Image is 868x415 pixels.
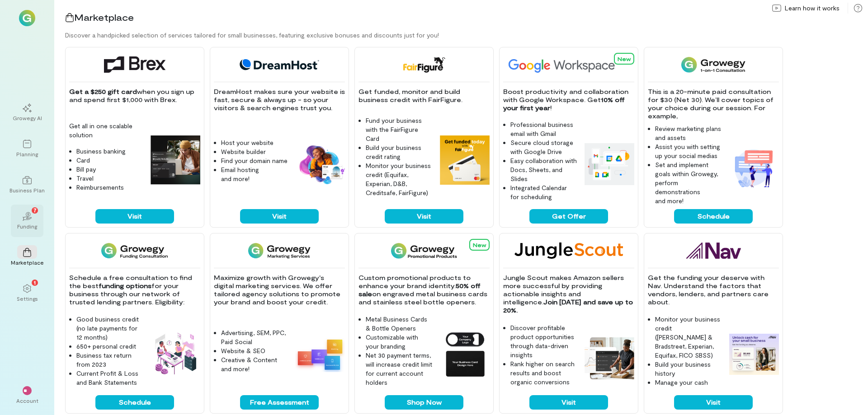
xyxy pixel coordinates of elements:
img: DreamHost feature [295,144,345,185]
a: Business Plan [11,168,43,201]
img: DreamHost [236,56,322,73]
button: Schedule [674,209,753,224]
div: Growegy AI [13,114,42,121]
a: Funding [11,205,43,237]
li: Website & SEO [221,346,288,355]
p: This is a 20-minute paid consultation for $30 (Net 30). We’ll cover topics of your choice during ... [648,88,779,120]
strong: funding options [99,282,151,289]
li: Set and implement goals within Growegy, perform demonstrations and more! [655,160,722,205]
li: Creative & Content and more! [221,355,288,373]
li: Customizable with your branding [366,333,433,351]
li: Reimbursements [76,183,143,192]
li: Assist you with setting up your social medias [655,142,722,160]
p: Get all in one scalable solution [69,121,143,140]
li: Business banking [76,147,143,156]
span: 1 [34,278,36,286]
strong: Get a $250 gift card [69,88,137,95]
a: Planning [11,132,43,165]
p: Schedule a free consultation to find the best for your business through our network of trusted le... [69,274,200,306]
button: Free Assessment [240,395,319,410]
li: Discover profitable product opportunities through data-driven insights [510,323,577,359]
div: Account [16,397,38,404]
img: Brex feature [151,135,200,185]
button: Visit [674,395,753,410]
img: Funding Consultation feature [151,329,200,379]
li: 650+ personal credit [76,342,143,351]
li: Website builder [221,147,288,156]
img: Growegy - Marketing Services [248,242,311,259]
p: Maximize growth with Growegy's digital marketing services. We offer tailored agency solutions to ... [214,274,345,306]
li: Business tax return from 2023 [76,351,143,369]
li: Travel [76,174,143,183]
img: Growegy - Marketing Services feature [295,336,345,372]
li: Build your business history [655,360,722,378]
img: Funding Consultation [101,242,168,259]
li: Net 30 payment terms, will increase credit limit for current account holders [366,351,433,387]
p: Get funded, monitor and build business credit with FairFigure. [359,88,490,104]
li: Card [76,156,143,165]
li: Professional business email with Gmail [510,120,577,138]
p: DreamHost makes sure your website is fast, secure & always up - so your visitors & search engines... [214,88,345,112]
span: Marketplace [74,12,134,23]
strong: Join [DATE] and save up to 20%. [503,298,635,314]
div: Discover a handpicked selection of services tailored for small businesses, featuring exclusive bo... [65,31,868,40]
img: Brex [104,56,165,73]
img: Growegy Promo Products feature [440,329,490,379]
p: Get the funding your deserve with Nav. Understand the factors that vendors, lenders, and partners... [648,274,779,306]
div: Funding [17,223,37,230]
div: Business Plan [9,187,45,194]
button: Schedule [95,395,174,410]
li: Find your domain name [221,156,288,165]
img: 1-on-1 Consultation feature [729,143,779,193]
li: Easy collaboration with Docs, Sheets, and Slides [510,156,577,183]
img: Nav feature [729,334,779,375]
li: Email hosting and more! [221,165,288,183]
img: 1-on-1 Consultation [681,56,745,73]
li: Review marketing plans and assets [655,124,722,142]
li: Secure cloud storage with Google Drive [510,138,577,156]
li: Host your website [221,138,288,147]
li: Current Profit & Loss and Bank Statements [76,369,143,387]
a: Growegy AI [11,96,43,129]
p: when you sign up and spend first $1,000 with Brex. [69,88,200,104]
div: Planning [16,150,38,158]
div: Marketplace [11,259,44,266]
strong: 10% off your first year [503,96,627,112]
p: Custom promotional products to enhance your brand identity. on engraved metal business cards and ... [359,274,490,306]
button: Get Offer [529,209,608,224]
li: Fund your business with the FairFigure Card [366,116,433,143]
img: Jungle Scout feature [585,337,634,379]
img: Nav [686,242,741,259]
span: 7 [33,206,37,214]
li: Integrated Calendar for scheduling [510,183,577,201]
button: Visit [240,209,319,224]
button: Shop Now [385,395,463,410]
li: Good business credit (no late payments for 12 months) [76,315,143,342]
strong: 50% off sale [359,282,482,298]
li: Bill pay [76,165,143,174]
span: New [473,242,486,248]
a: Marketplace [11,241,43,273]
span: Learn how it works [785,4,840,13]
button: Visit [95,209,174,224]
span: New [618,56,631,62]
li: Manage your cash [655,378,722,387]
li: Build your business credit rating [366,143,433,161]
div: Settings [17,295,38,302]
img: Google Workspace [503,56,636,73]
li: Monitor your business credit (Equifax, Experian, D&B, Creditsafe, FairFigure) [366,161,433,197]
p: Jungle Scout makes Amazon sellers more successful by providing actionable insights and intelligence. [503,274,634,314]
img: Jungle Scout [514,242,623,259]
button: Visit [385,209,463,224]
img: Google Workspace feature [585,143,634,185]
p: Boost productivity and collaboration with Google Workspace. Get ! [503,88,634,112]
button: Visit [529,395,608,410]
li: Metal Business Cards & Bottle Openers [366,315,433,333]
a: Settings [11,277,43,309]
img: Growegy Promo Products [391,242,458,259]
li: Rank higher on search results and boost organic conversions [510,359,577,387]
li: Advertising, SEM, PPC, Paid Social [221,328,288,346]
li: Monitor your business credit ([PERSON_NAME] & Bradstreet, Experian, Equifax, FICO SBSS) [655,315,722,360]
img: FairFigure [402,56,445,73]
img: FairFigure feature [440,135,490,185]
